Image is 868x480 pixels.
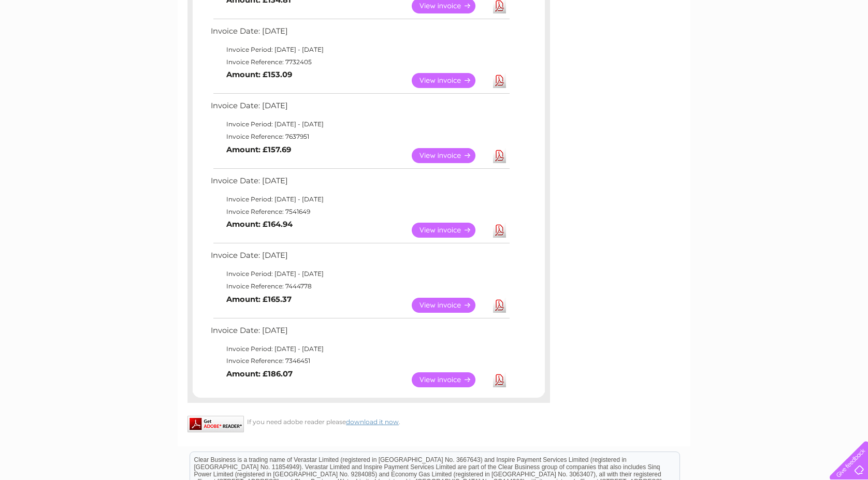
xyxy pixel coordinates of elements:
[226,70,292,79] b: Amount: £153.09
[208,280,511,293] td: Invoice Reference: 7444778
[493,148,506,163] a: Download
[208,99,511,118] td: Invoice Date: [DATE]
[712,44,734,52] a: Energy
[31,27,83,59] img: logo.png
[208,130,511,143] td: Invoice Reference: 7637951
[412,223,488,238] a: View
[226,220,293,229] b: Amount: £164.94
[493,372,506,387] a: Download
[346,418,399,426] a: download it now
[412,148,488,163] a: View
[226,145,291,154] b: Amount: £157.69
[208,343,511,355] td: Invoice Period: [DATE] - [DATE]
[208,193,511,206] td: Invoice Period: [DATE] - [DATE]
[741,44,772,52] a: Telecoms
[208,56,511,68] td: Invoice Reference: 7732405
[208,24,511,43] td: Invoice Date: [DATE]
[208,249,511,268] td: Invoice Date: [DATE]
[208,174,511,193] td: Invoice Date: [DATE]
[493,223,506,238] a: Download
[493,73,506,88] a: Download
[493,298,506,313] a: Download
[226,295,292,304] b: Amount: £165.37
[412,372,488,387] a: View
[208,118,511,130] td: Invoice Period: [DATE] - [DATE]
[834,44,858,52] a: Log out
[412,73,488,88] a: View
[226,369,293,379] b: Amount: £186.07
[187,416,550,426] div: If you need adobe reader please .
[208,268,511,280] td: Invoice Period: [DATE] - [DATE]
[673,5,744,18] a: 0333 014 3131
[686,44,705,52] a: Water
[208,43,511,56] td: Invoice Period: [DATE] - [DATE]
[799,44,824,52] a: Contact
[190,6,679,50] div: Clear Business is a trading name of Verastar Limited (registered in [GEOGRAPHIC_DATA] No. 3667643...
[208,324,511,343] td: Invoice Date: [DATE]
[778,44,793,52] a: Blog
[208,355,511,367] td: Invoice Reference: 7346451
[412,298,488,313] a: View
[208,206,511,218] td: Invoice Reference: 7541649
